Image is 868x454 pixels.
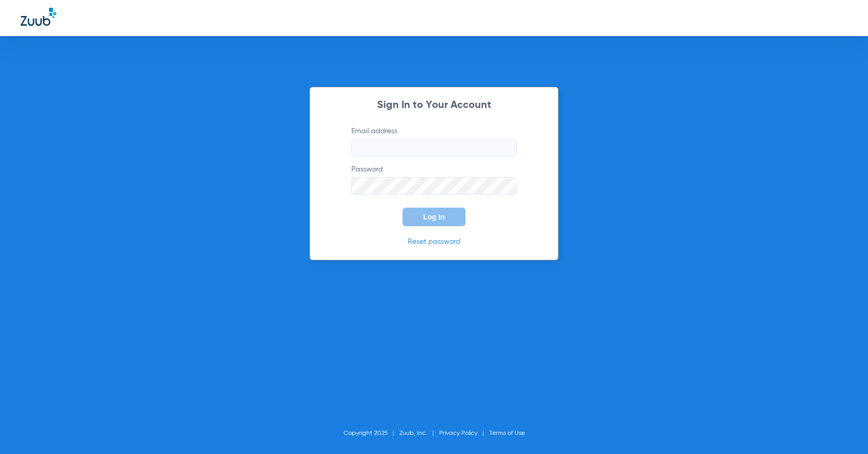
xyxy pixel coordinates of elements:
[336,100,532,111] h2: Sign In to Your Account
[402,208,466,226] button: Log In
[399,428,439,439] li: Zuub, Inc.
[351,126,517,156] label: Email address
[351,177,517,195] input: Password
[344,428,399,439] li: Copyright 2025
[351,164,517,195] label: Password
[439,430,477,436] a: Privacy Policy
[489,430,525,436] a: Terms of Use
[408,238,460,245] a: Reset password
[351,139,517,156] input: Email address
[423,213,445,221] span: Log In
[21,8,56,26] img: Zuub Logo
